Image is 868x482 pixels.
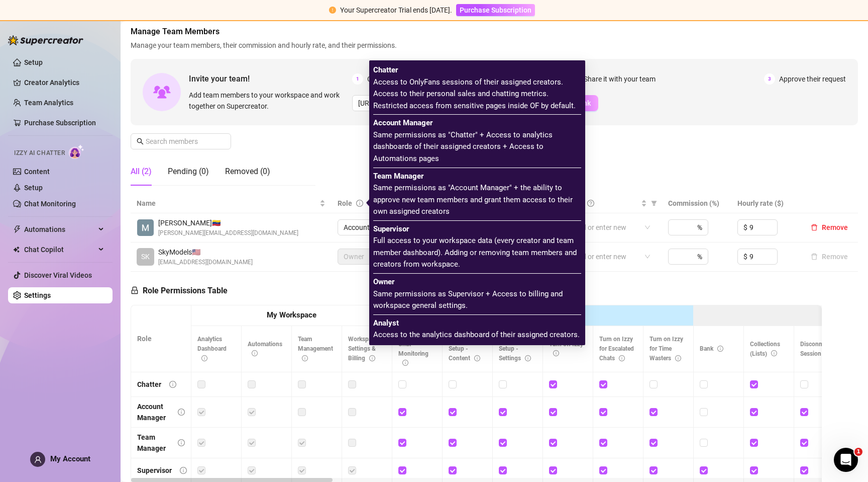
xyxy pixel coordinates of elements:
span: Share it with your team [584,73,656,85]
span: Access Izzy Setup - Content [449,336,480,362]
span: Approve their request [779,73,846,85]
img: logo-BBDzfeDw.svg [8,35,83,45]
span: info-circle [717,346,723,352]
b: Chatter [373,65,398,74]
span: thunderbolt [13,225,21,233]
span: Disconnect Session [800,341,831,357]
span: 1 [352,73,363,85]
span: info-circle [356,200,363,207]
a: Purchase Subscription [456,6,535,14]
span: 3 [764,73,775,85]
span: info-circle [178,409,185,416]
iframe: Intercom live chat [834,448,858,472]
div: Removed (0) [225,166,270,178]
th: Role [131,305,191,372]
b: Account Manager [373,118,432,127]
span: info-circle [201,355,207,361]
input: Search members [146,136,217,147]
span: Purchase Subscription [460,6,531,14]
a: Team Analytics [24,99,73,107]
button: Remove [807,221,852,233]
th: Name [131,194,332,213]
span: question-circle [587,200,594,207]
a: Creator Analytics [24,74,104,91]
span: Role [338,199,352,207]
span: Turn off Izzy [549,341,583,357]
a: Setup [24,58,43,66]
th: Hourly rate ($) [731,194,801,213]
h5: Role Permissions Table [131,285,228,297]
span: Same permissions as Supervisor + Access to billing and workspace general settings. [373,276,581,312]
a: Setup [24,184,43,192]
span: [EMAIL_ADDRESS][DOMAIN_NAME] [158,258,253,267]
span: Turn on Izzy for Escalated Chats [599,336,634,362]
img: Chat Copilot [13,246,20,253]
span: filter [651,200,657,206]
span: info-circle [553,350,559,356]
b: Team Manager [373,172,423,181]
span: Same permissions as "Chatter" + Access to analytics dashboards of their assigned creators + Acces... [373,117,581,165]
span: lock [131,286,139,294]
span: info-circle [619,355,625,361]
div: Supervisor [137,465,172,476]
span: Access Izzy - Chat Monitoring [398,331,434,367]
span: Your Supercreator Trial ends [DATE]. [340,6,452,14]
span: info-circle [180,467,187,474]
a: Content [24,168,50,176]
span: info-circle [169,381,176,388]
span: Owner [344,249,412,264]
span: info-circle [474,355,480,361]
span: Copy the link from the bottom [367,73,460,85]
span: Manage Team Members [131,26,858,38]
span: info-circle [402,360,408,366]
span: Account Manager [344,220,412,235]
b: Supervisor [373,224,409,233]
span: 1 [854,448,862,456]
span: Bank [700,345,723,352]
div: Team Manager [137,432,170,454]
span: Manage your team members, their commission and hourly rate, and their permissions. [131,40,858,51]
span: Turn on Izzy for Time Wasters [649,336,683,362]
strong: My Workspace [267,310,316,319]
span: Access to OnlyFans sessions of their assigned creators. Access to their personal sales and chatti... [373,64,581,112]
span: info-circle [525,355,531,361]
button: Purchase Subscription [456,4,535,16]
span: Workspace Settings & Billing [348,336,378,362]
div: Pending (0) [168,166,209,178]
th: Commission (%) [662,194,731,213]
span: info-circle [302,355,308,361]
span: Team Management [298,336,333,362]
span: SK [141,251,150,262]
span: Automations [24,221,95,237]
span: Same permissions as "Account Manager" + the ability to approve new team members and grant them ac... [373,171,581,218]
span: filter [649,196,659,211]
a: Configure Permissions [367,200,428,207]
img: AI Chatter [69,144,84,159]
span: [PERSON_NAME] 🇻🇪 [158,217,298,228]
span: Add team members to your workspace and work together on Supercreator. [189,90,348,112]
span: info-circle [252,350,258,356]
span: Remove [822,223,848,231]
span: info-circle [675,355,681,361]
span: Collections (Lists) [750,341,780,357]
img: Maria [137,219,154,236]
span: Name [137,198,317,209]
a: Purchase Subscription [24,119,96,127]
span: [PERSON_NAME][EMAIL_ADDRESS][DOMAIN_NAME] [158,228,298,238]
span: Full access to your workspace data (every creator and team member dashboard). Adding or removing ... [373,223,581,271]
b: Owner [373,277,394,286]
span: info-circle [771,350,777,356]
span: search [137,138,144,145]
span: delete [811,224,818,231]
span: SkyModels 🇺🇸 [158,247,253,258]
a: Chat Monitoring [24,200,76,208]
span: Analytics Dashboard [197,336,227,362]
a: Settings [24,291,51,299]
span: Izzy AI Chatter [14,148,65,158]
span: Automations [248,341,282,357]
b: Analyst [373,318,399,328]
span: exclamation-circle [329,7,336,14]
span: Invite your team! [189,72,352,85]
span: Chat Copilot [24,242,95,258]
span: Access to the analytics dashboard of their assigned creators. [373,317,581,341]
